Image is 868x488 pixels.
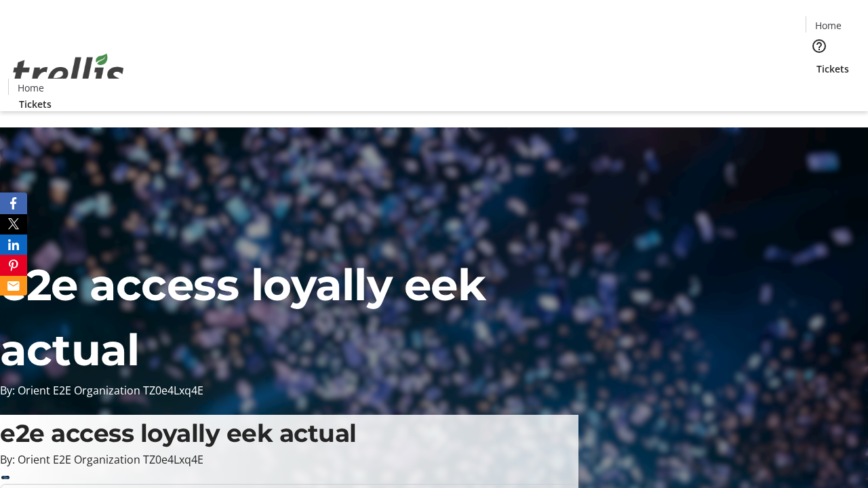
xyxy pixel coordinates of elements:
span: Tickets [19,97,52,111]
span: Tickets [816,62,849,76]
a: Home [9,81,52,95]
img: Orient E2E Organization TZ0e4Lxq4E's Logo [8,39,129,106]
span: Home [815,18,842,33]
a: Tickets [806,62,860,76]
button: Help [806,33,833,60]
button: Cart [806,76,833,103]
a: Home [806,18,850,33]
span: Home [18,81,44,95]
a: Tickets [8,97,62,111]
